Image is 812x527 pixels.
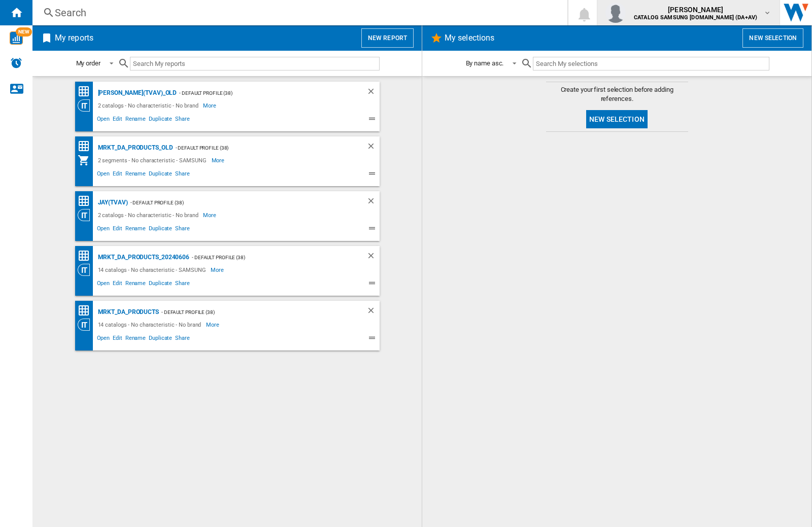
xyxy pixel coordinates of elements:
[443,28,496,48] h2: My selections
[111,224,124,236] span: Edit
[78,85,95,98] div: Price Matrix
[78,209,95,221] div: Category View
[466,59,504,67] div: By name asc.
[546,85,688,103] span: Create your first selection before adding references.
[124,333,147,345] span: Rename
[174,114,191,126] span: Share
[111,169,124,181] span: Edit
[95,264,211,276] div: 14 catalogs - No characteristic - SAMSUNG
[177,87,346,99] div: - Default profile (38)
[95,306,159,319] div: MRKT_DA_PRODUCTS
[206,319,221,331] span: More
[95,209,204,221] div: 2 catalogs - No characteristic - No brand
[95,196,128,209] div: JAY(TVAV)
[130,57,380,71] input: Search My reports
[634,14,757,21] b: CATALOG SAMSUNG [DOMAIN_NAME] (DA+AV)
[147,278,174,291] span: Duplicate
[189,251,346,264] div: - Default profile (38)
[366,142,380,154] div: Delete
[605,3,626,23] img: profile.jpg
[95,99,204,112] div: 2 catalogs - No characteristic - No brand
[634,5,757,15] span: [PERSON_NAME]
[174,224,191,236] span: Share
[95,169,112,181] span: Open
[95,319,207,331] div: 14 catalogs - No characteristic - No brand
[95,142,173,154] div: MRKT_DA_PRODUCTS_OLD
[78,250,95,262] div: Price Matrix
[124,169,147,181] span: Rename
[124,114,147,126] span: Rename
[95,333,112,345] span: Open
[95,114,112,126] span: Open
[147,224,174,236] span: Duplicate
[147,333,174,345] span: Duplicate
[78,195,95,207] div: Price Matrix
[586,110,648,128] button: New selection
[203,99,218,112] span: More
[203,209,218,221] span: More
[366,87,380,99] div: Delete
[95,251,190,264] div: MRKT_DA_PRODUCTS_20240606
[111,278,124,291] span: Edit
[128,196,346,209] div: - Default profile (38)
[366,251,380,264] div: Delete
[366,306,380,319] div: Delete
[95,154,212,166] div: 2 segments - No characteristic - SAMSUNG
[95,87,177,99] div: [PERSON_NAME](TVAV)_old
[361,28,414,48] button: New report
[211,264,225,276] span: More
[76,59,100,67] div: My order
[533,57,769,71] input: Search My selections
[78,319,95,331] div: Category View
[111,114,124,126] span: Edit
[78,154,95,166] div: My Assortment
[10,31,23,45] img: wise-card.svg
[124,278,147,291] span: Rename
[95,224,112,236] span: Open
[124,224,147,236] span: Rename
[53,28,95,48] h2: My reports
[10,57,22,69] img: alerts-logo.svg
[366,196,380,209] div: Delete
[55,6,541,20] div: Search
[174,333,191,345] span: Share
[173,142,346,154] div: - Default profile (38)
[147,169,174,181] span: Duplicate
[159,306,346,319] div: - Default profile (38)
[95,278,112,291] span: Open
[78,99,95,112] div: Category View
[212,154,226,166] span: More
[78,140,95,153] div: Price Matrix
[742,28,803,48] button: New selection
[111,333,124,345] span: Edit
[78,304,95,317] div: Price Matrix
[78,264,95,276] div: Category View
[16,27,32,37] span: NEW
[147,114,174,126] span: Duplicate
[174,169,191,181] span: Share
[174,278,191,291] span: Share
